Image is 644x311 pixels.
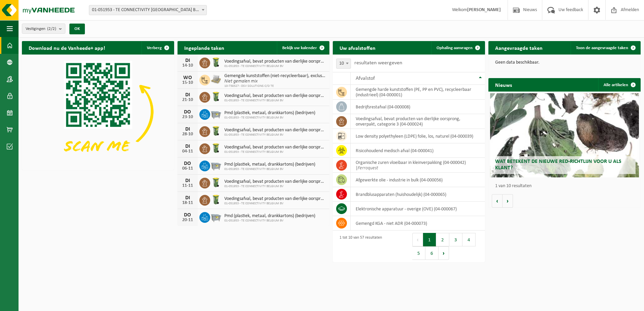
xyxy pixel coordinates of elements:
[181,178,194,183] div: DI
[351,129,485,143] td: low density polyethyleen (LDPE) folie, los, naturel (04-000039)
[449,233,462,246] button: 3
[224,145,326,150] span: Voedingsafval, bevat producten van dierlijke oorsprong, onverpakt, categorie 3
[467,7,501,12] strong: [PERSON_NAME]
[425,246,439,260] button: 6
[181,98,194,102] div: 21-10
[351,202,485,216] td: elektronische apparatuur - overige (OVE) (04-000067)
[351,216,485,231] td: gemengd KGA - niet ADR (04-000073)
[503,194,513,208] button: Volgende
[224,93,326,99] span: Voedingsafval, bevat producten van dierlijke oorsprong, onverpakt, categorie 3
[488,41,549,54] h2: Aangevraagde taken
[210,74,222,85] img: LP-PA-00000-WDN-11
[495,184,637,188] p: 1 van 10 resultaten
[178,41,231,54] h2: Ingeplande taken
[181,218,194,222] div: 20-11
[181,212,194,218] div: DO
[141,41,173,55] button: Verberg
[336,232,382,261] div: 1 tot 10 van 57 resultaten
[351,100,485,114] td: bedrijfsrestafval (04-000008)
[224,59,326,64] span: Voedingsafval, bevat producten van dierlijke oorsprong, onverpakt, categorie 3
[354,60,402,66] label: resultaten weergeven
[224,110,315,116] span: Pmd (plastiek, metaal, drankkartons) (bedrijven)
[147,46,162,50] span: Verberg
[210,177,222,188] img: WB-0140-HPE-GN-50
[598,78,640,92] a: Alle artikelen
[488,78,519,91] h2: Nieuws
[423,233,436,246] button: 1
[224,79,258,84] i: Niet gemalen mix
[277,41,329,55] a: Bekijk uw kalender
[181,183,194,188] div: 11-11
[333,41,382,54] h2: Uw afvalstoffen
[210,194,222,205] img: WB-0140-HPE-GN-50
[210,91,222,102] img: WB-0140-HPE-GN-50
[336,59,351,68] span: 10
[576,46,628,50] span: Toon de aangevraagde taken
[436,233,449,246] button: 2
[490,93,639,177] a: Wat betekent de nieuwe RED-richtlijn voor u als klant?
[181,161,194,166] div: DO
[224,116,315,120] span: 01-051953 - TE CONNECTIVITY BELGIUM BV
[224,128,326,133] span: Voedingsafval, bevat producten van dierlijke oorsprong, onverpakt, categorie 3
[224,64,326,68] span: 01-051953 - TE CONNECTIVITY BELGIUM BV
[462,233,476,246] button: 4
[412,246,425,260] button: 5
[181,144,194,149] div: DI
[224,179,326,184] span: Voedingsafval, bevat producten van dierlijke oorsprong, onverpakt, categorie 3
[351,173,485,187] td: afgewerkte olie - industrie in bulk (04-000056)
[181,149,194,154] div: 04-11
[22,55,174,169] img: Download de VHEPlus App
[412,233,423,246] button: Previous
[210,125,222,137] img: WB-0140-HPE-GN-50
[181,80,194,85] div: 15-10
[224,73,326,79] span: Gemengde kunststoffen (niet-recycleerbaar), exclusief pvc
[282,46,317,50] span: Bekijk uw kalender
[22,24,65,34] button: Vestigingen(2/2)
[224,150,326,154] span: 01-051953 - TE CONNECTIVITY BELGIUM BV
[351,85,485,100] td: gemengde harde kunststoffen (PE, PP en PVC), recycleerbaar (industrieel) (04-000001)
[224,213,315,219] span: Pmd (plastiek, metaal, drankkartons) (bedrijven)
[89,5,207,15] span: 01-051953 - TE CONNECTIVITY BELGIUM BV - OOSTKAMP
[336,59,351,69] span: 10
[224,202,326,206] span: 01-051953 - TE CONNECTIVITY BELGIUM BV
[47,27,56,31] count: (2/2)
[224,99,326,103] span: 01-051953 - TE CONNECTIVITY BELGIUM BV
[210,211,222,222] img: WB-2500-GAL-GY-01
[431,41,484,55] a: Ophaling aanvragen
[181,58,194,63] div: DI
[181,127,194,132] div: DI
[181,92,194,98] div: DI
[356,76,375,81] span: Afvalstof
[181,115,194,119] div: 23-10
[495,159,621,171] span: Wat betekent de nieuwe RED-richtlijn voor u als klant?
[351,114,485,129] td: voedingsafval, bevat producten van dierlijke oorsprong, onverpakt, categorie 3 (04-000024)
[439,246,449,260] button: Next
[224,162,315,167] span: Pmd (plastiek, metaal, drankkartons) (bedrijven)
[181,109,194,115] div: DO
[181,75,194,80] div: WO
[351,187,485,202] td: brandblusapparaten (huishoudelijk) (04-000065)
[224,167,315,171] span: 01-051953 - TE CONNECTIVITY BELGIUM BV
[224,196,326,202] span: Voedingsafval, bevat producten van dierlijke oorsprong, onverpakt, categorie 3
[89,5,206,15] span: 01-051953 - TE CONNECTIVITY BELGIUM BV - OOSTKAMP
[210,108,222,119] img: WB-2500-GAL-GY-01
[437,46,473,50] span: Ophaling aanvragen
[210,160,222,171] img: WB-2500-GAL-GY-01
[351,158,485,173] td: organische zuren vloeibaar in kleinverpakking (04-000042) |
[210,57,222,68] img: WB-0140-HPE-GN-50
[351,143,485,158] td: risicohoudend medisch afval (04-000041)
[26,24,56,34] span: Vestigingen
[224,84,326,88] span: 10-738327 - DSV SOLUTIONS C/O TE
[22,41,112,54] h2: Download nu de Vanheede+ app!
[571,41,640,55] a: Toon de aangevraagde taken
[224,219,315,223] span: 01-051953 - TE CONNECTIVITY BELGIUM BV
[181,166,194,171] div: 06-11
[492,194,503,208] button: Vorige
[224,184,326,188] span: 01-051953 - TE CONNECTIVITY BELGIUM BV
[210,142,222,154] img: WB-0140-HPE-GN-50
[181,132,194,137] div: 28-10
[69,24,85,34] button: OK
[181,63,194,68] div: 14-10
[358,166,378,171] i: Ferroquest
[224,133,326,137] span: 01-051953 - TE CONNECTIVITY BELGIUM BV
